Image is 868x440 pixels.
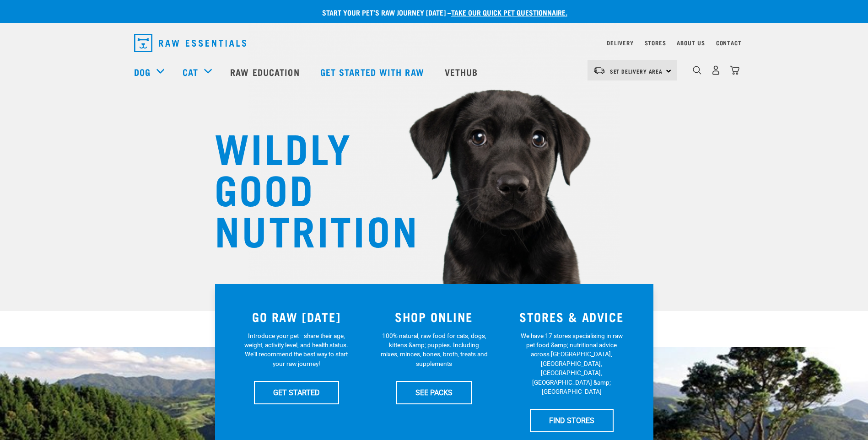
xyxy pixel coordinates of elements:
[610,70,663,73] span: Set Delivery Area
[233,310,360,324] h3: GO RAW [DATE]
[311,54,436,90] a: Get started with Raw
[380,331,488,369] p: 100% natural, raw food for cats, dogs, kittens &amp; puppies. Including mixes, minces, bones, bro...
[451,10,567,14] a: take our quick pet questionnaire.
[508,310,635,324] h3: STORES & ADVICE
[593,66,605,75] img: van-moving.png
[530,409,614,432] a: FIND STORES
[693,66,701,75] img: home-icon-1@2x.png
[711,65,721,75] img: user.png
[221,54,311,90] a: Raw Education
[730,65,739,75] img: home-icon@2x.png
[716,41,742,44] a: Contact
[371,310,497,324] h3: SHOP ONLINE
[215,126,398,249] h1: WILDLY GOOD NUTRITION
[243,331,350,369] p: Introduce your pet—share their age, weight, activity level, and health status. We'll recommend th...
[127,30,742,56] nav: dropdown navigation
[396,381,472,404] a: SEE PACKS
[134,65,151,79] a: Dog
[183,65,198,79] a: Cat
[518,331,625,397] p: We have 17 stores specialising in raw pet food &amp; nutritional advice across [GEOGRAPHIC_DATA],...
[645,41,666,44] a: Stores
[254,381,339,404] a: GET STARTED
[607,41,633,44] a: Delivery
[134,34,246,52] img: Raw Essentials Logo
[677,41,705,44] a: About Us
[436,54,490,90] a: Vethub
